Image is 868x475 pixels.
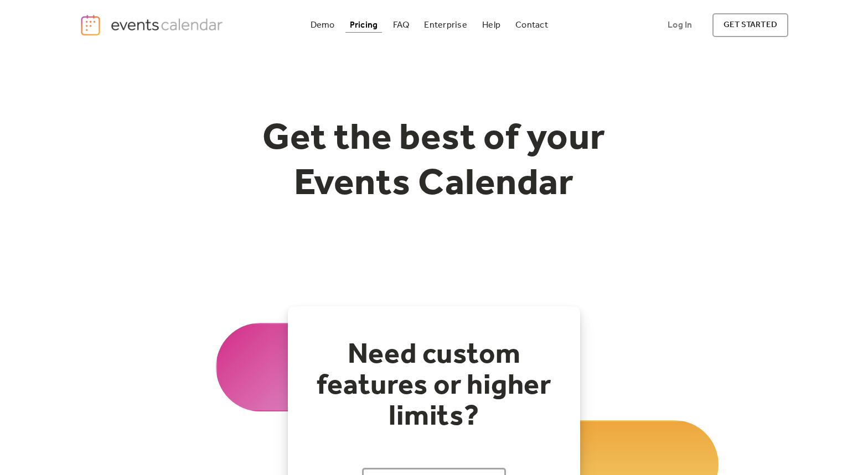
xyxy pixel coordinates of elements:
a: Pricing [345,18,383,33]
a: Log In [657,13,703,37]
div: Contact [515,22,548,28]
a: Help [478,18,505,33]
a: FAQ [389,18,414,33]
div: Pricing [350,22,378,28]
h2: Need custom features or higher limits? [310,340,558,432]
div: FAQ [393,22,410,28]
div: Demo [311,22,335,28]
a: get started [712,13,788,37]
a: Demo [306,18,339,33]
div: Enterprise [424,22,467,28]
h1: Get the best of your Events Calendar [221,117,647,207]
a: Contact [511,18,552,33]
div: Help [482,22,500,28]
a: Enterprise [420,18,471,33]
